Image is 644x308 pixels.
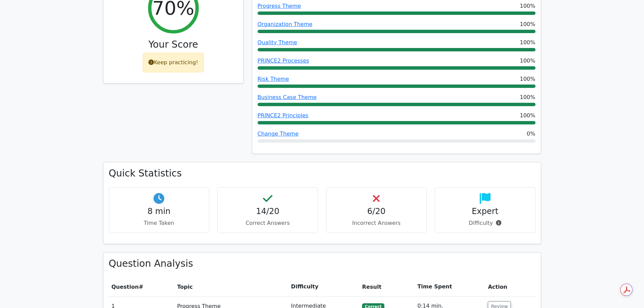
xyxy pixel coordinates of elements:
[115,219,204,227] p: Time Taken
[258,76,289,82] a: Risk Theme
[223,219,312,227] p: Correct Answers
[174,277,288,297] th: Topic
[115,207,204,216] h4: 8 min
[258,112,309,119] a: PRINCE2 Principles
[440,207,530,216] h4: Expert
[520,93,535,101] span: 100%
[109,168,535,179] h3: Quick Statistics
[143,53,204,72] div: Keep practicing!
[332,219,421,227] p: Incorrect Answers
[109,277,174,297] th: #
[332,207,421,216] h4: 6/20
[258,39,297,46] a: Quality Theme
[485,277,535,297] th: Action
[109,258,535,269] h3: Question Analysis
[520,20,535,28] span: 100%
[359,277,415,297] th: Result
[520,75,535,83] span: 100%
[527,130,535,138] span: 0%
[520,57,535,65] span: 100%
[258,57,309,64] a: PRINCE2 Processes
[109,39,238,50] h3: Your Score
[258,3,301,9] a: Progress Theme
[415,277,485,297] th: Time Spent
[288,277,359,297] th: Difficulty
[258,21,313,27] a: Organization Theme
[520,2,535,10] span: 100%
[223,207,312,216] h4: 14/20
[112,284,139,290] span: Question
[440,219,530,227] p: Difficulty
[520,39,535,47] span: 100%
[258,131,299,137] a: Change Theme
[520,112,535,120] span: 100%
[258,94,317,100] a: Business Case Theme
